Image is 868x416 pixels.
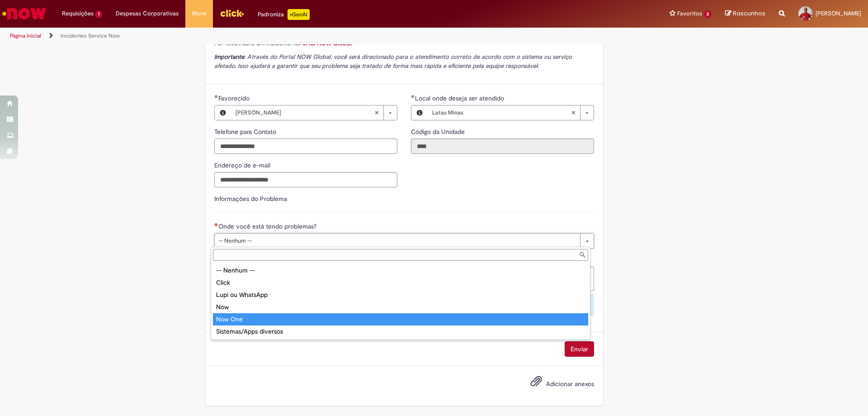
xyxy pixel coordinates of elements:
[213,264,588,277] div: -- Nenhum --
[213,277,588,289] div: Click
[213,325,588,338] div: Sistemas/Apps diversos
[213,289,588,301] div: Lupi ou WhatsApp
[213,301,588,313] div: Now
[213,313,588,325] div: Now One
[211,263,590,339] ul: Onde você está tendo problemas?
